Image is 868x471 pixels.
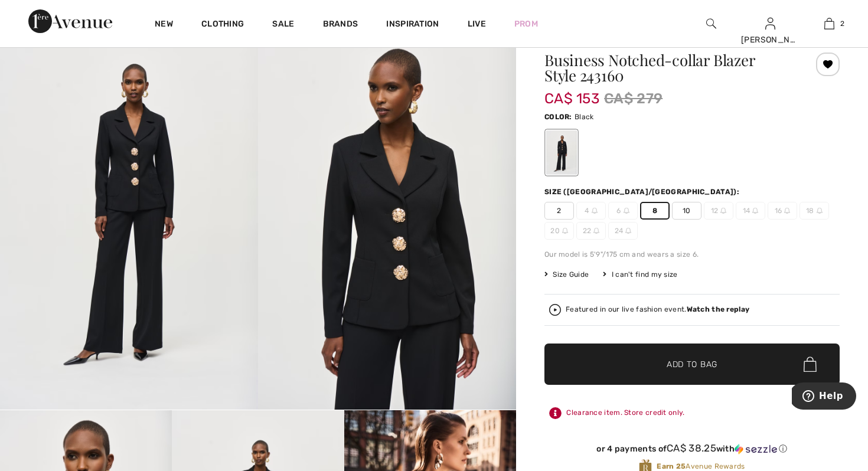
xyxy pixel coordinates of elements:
[752,208,758,214] img: ring-m.svg
[824,17,834,31] img: My Bag
[720,208,726,214] img: ring-m.svg
[624,208,629,214] img: ring-m.svg
[603,269,677,280] div: I can't find my size
[514,18,538,30] a: Prom
[562,228,568,234] img: ring-m.svg
[840,18,844,29] span: 2
[544,53,791,83] h1: Business Notched-collar Blazer Style 243160
[544,202,574,220] span: 2
[576,222,606,240] span: 22
[804,356,817,372] img: Bag.svg
[544,443,840,459] div: or 4 payments ofCA$ 38.25withSezzle Click to learn more about Sezzle
[544,344,840,385] button: Add to Bag
[544,249,840,260] div: Our model is 5'9"/175 cm and wears a size 6.
[672,202,701,220] span: 10
[640,202,670,220] span: 8
[544,222,574,240] span: 20
[323,19,358,31] a: Brands
[817,208,823,214] img: ring-m.svg
[608,222,638,240] span: 24
[576,202,606,220] span: 4
[544,443,840,454] div: or 4 payments of with
[566,306,749,313] div: Featured in our live fashion event.
[667,442,716,454] span: CA$ 38.25
[800,17,858,31] a: 2
[657,462,686,470] strong: Earn 25
[736,202,765,220] span: 14
[765,18,775,29] a: Sign In
[604,88,663,109] span: CA$ 279
[593,228,599,234] img: ring-m.svg
[687,305,750,313] strong: Watch the replay
[667,358,717,371] span: Add to Bag
[741,34,799,46] div: [PERSON_NAME]
[768,202,797,220] span: 16
[784,208,790,214] img: ring-m.svg
[272,19,294,31] a: Sale
[544,113,572,121] span: Color:
[608,202,638,220] span: 6
[765,17,775,31] img: My Info
[544,403,840,424] div: Clearance item. Store credit only.
[800,202,829,220] span: 18
[201,19,244,31] a: Clothing
[546,130,577,175] div: Black
[592,208,598,214] img: ring-m.svg
[28,9,112,33] img: 1ère Avenue
[706,17,716,31] img: search the website
[155,19,173,31] a: New
[575,113,594,121] span: Black
[735,444,777,454] img: Sezzle
[386,19,439,31] span: Inspiration
[792,382,856,412] iframe: Opens a widget where you can find more information
[258,23,516,410] img: Business Notched-Collar Blazer Style 243160. 2
[468,18,486,30] a: Live
[625,228,631,234] img: ring-m.svg
[544,78,599,107] span: CA$ 153
[704,202,733,220] span: 12
[544,269,589,280] span: Size Guide
[549,304,561,316] img: Watch the replay
[544,187,742,197] div: Size ([GEOGRAPHIC_DATA]/[GEOGRAPHIC_DATA]):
